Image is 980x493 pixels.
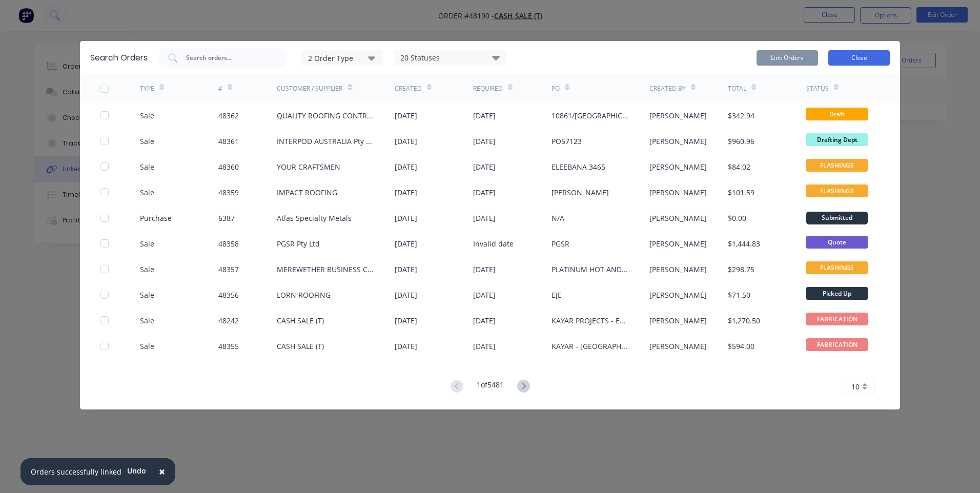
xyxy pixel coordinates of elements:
[806,338,868,351] span: FABRICATION
[851,381,860,392] span: 10
[395,264,417,275] div: [DATE]
[395,110,417,121] div: [DATE]
[649,341,707,352] div: [PERSON_NAME]
[395,315,417,326] div: [DATE]
[649,84,686,93] div: Created By
[649,187,707,198] div: [PERSON_NAME]
[218,136,239,147] div: 48361
[728,264,754,275] div: $298.75
[140,238,154,249] div: Sale
[806,261,868,274] span: FLASHINGS
[218,213,235,223] div: 6387
[728,136,754,147] div: $960.96
[806,313,868,325] span: FABRICATION
[473,264,496,275] div: [DATE]
[552,161,605,172] div: ELEEBANA 3465
[473,213,496,223] div: [DATE]
[277,341,324,352] div: CASH SALE (T)
[552,187,609,198] div: [PERSON_NAME]
[140,136,154,147] div: Sale
[728,161,750,172] div: $84.02
[277,84,342,93] div: Customer / Supplier
[552,84,560,93] div: PO
[473,110,496,121] div: [DATE]
[473,84,503,93] div: Required
[649,213,707,223] div: [PERSON_NAME]
[473,161,496,172] div: [DATE]
[473,290,496,300] div: [DATE]
[31,466,121,477] div: Orders successfully linked
[395,213,417,223] div: [DATE]
[552,264,629,275] div: PLATINUM HOT AND COLD
[649,136,707,147] div: [PERSON_NAME]
[806,84,829,93] div: Status
[552,213,564,223] div: N/A
[277,136,374,147] div: INTERPOD AUSTRALIA Pty Ltd
[140,84,154,93] div: TYPE
[806,184,868,197] span: FLASHINGS
[728,84,746,93] div: Total
[395,187,417,198] div: [DATE]
[552,110,629,121] div: 10861/[GEOGRAPHIC_DATA]
[728,238,760,249] div: $1,444.83
[728,110,754,121] div: $342.94
[140,341,154,352] div: Sale
[140,187,154,198] div: Sale
[473,238,514,249] div: Invalid date
[277,213,352,223] div: Atlas Specialty Metals
[395,238,417,249] div: [DATE]
[185,53,270,63] input: Search orders...
[649,161,707,172] div: [PERSON_NAME]
[806,133,868,146] span: Drafting Dept
[552,290,562,300] div: EJE
[828,50,890,66] button: Close
[552,315,629,326] div: KAYAR PROJECTS - ELEEBANA
[395,84,422,93] div: Created
[218,315,239,326] div: 48242
[140,161,154,172] div: Sale
[552,341,629,352] div: KAYAR - [GEOGRAPHIC_DATA]
[140,213,172,223] div: Purchase
[477,379,504,394] div: 1 of 5481
[301,50,383,66] button: 2 Order Type
[806,236,868,249] span: Quote
[395,290,417,300] div: [DATE]
[649,238,707,249] div: [PERSON_NAME]
[277,110,374,121] div: QUALITY ROOFING CONTRACTORS
[149,460,175,484] button: Close
[218,290,239,300] div: 48356
[308,52,377,63] div: 2 Order Type
[140,290,154,300] div: Sale
[218,84,222,93] div: #
[140,315,154,326] div: Sale
[757,50,818,66] button: Link Orders
[806,159,868,172] span: FLASHINGS
[218,110,239,121] div: 48362
[473,136,496,147] div: [DATE]
[90,52,148,64] div: Search Orders
[395,161,417,172] div: [DATE]
[649,110,707,121] div: [PERSON_NAME]
[218,341,239,352] div: 48355
[649,264,707,275] div: [PERSON_NAME]
[277,238,320,249] div: PGSR Pty Ltd
[552,136,582,147] div: PO57123
[218,161,239,172] div: 48360
[473,341,496,352] div: [DATE]
[277,187,337,198] div: IMPACT ROOFING
[218,238,239,249] div: 48358
[473,187,496,198] div: [DATE]
[806,212,868,224] div: Submitted
[277,161,340,172] div: YOUR CRAFTSMEN
[552,238,569,249] div: PGSR
[728,187,754,198] div: $101.59
[395,136,417,147] div: [DATE]
[277,315,324,326] div: CASH SALE (T)
[218,264,239,275] div: 48357
[473,315,496,326] div: [DATE]
[728,341,754,352] div: $594.00
[218,187,239,198] div: 48359
[806,287,868,300] span: Picked Up
[806,108,868,120] span: Draft
[140,264,154,275] div: Sale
